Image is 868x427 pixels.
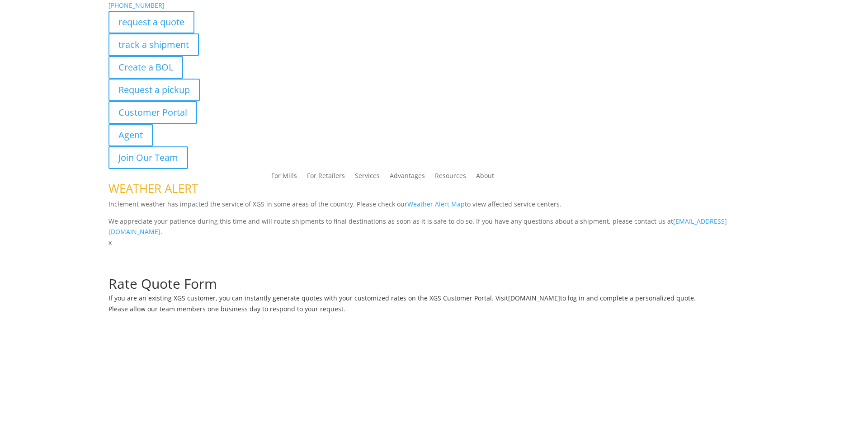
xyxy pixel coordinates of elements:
[108,294,508,302] span: If you are an existing XGS customer, you can instantly generate quotes with your customized rates...
[108,146,188,169] a: Join Our Team
[435,173,466,183] a: Resources
[108,266,759,277] p: Complete the form below for a customized quote based on your shipping needs.
[307,173,345,183] a: For Retailers
[508,294,560,302] a: [DOMAIN_NAME]
[407,200,465,208] a: Weather Alert Map
[108,1,165,9] a: [PHONE_NUMBER]
[390,173,425,183] a: Advantages
[108,101,197,124] a: Customer Portal
[108,248,759,266] h1: Request a Quote
[108,180,198,197] span: WEATHER ALERT
[476,173,494,183] a: About
[108,216,759,238] p: We appreciate your patience during this time and will route shipments to final destinations as so...
[271,173,297,183] a: For Mills
[108,56,183,79] a: Create a BOL
[108,306,759,317] h6: Please allow our team members one business day to respond to your request.
[108,199,759,216] p: Inclement weather has impacted the service of XGS in some areas of the country. Please check our ...
[355,173,380,183] a: Services
[108,79,200,101] a: Request a pickup
[108,277,759,295] h1: Rate Quote Form
[108,11,194,33] a: request a quote
[108,33,199,56] a: track a shipment
[108,124,153,146] a: Agent
[108,237,759,248] p: x
[560,294,696,302] span: to log in and complete a personalized quote.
